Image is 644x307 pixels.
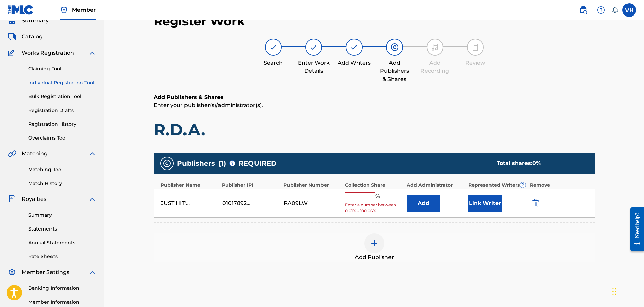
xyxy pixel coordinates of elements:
div: Publisher IPI [222,182,280,189]
span: REQUIRED [239,158,277,168]
div: Add Writers [337,59,371,67]
p: Enter your publisher(s)/administrator(s). [154,101,595,110]
a: Banking Information [28,285,96,292]
img: Summary [8,17,16,25]
h6: Add Publishers & Shares [154,93,595,101]
iframe: Chat Widget [610,275,644,307]
img: help [597,6,605,14]
span: % [375,192,381,201]
div: Publisher Number [283,182,342,189]
div: Drag [612,281,616,302]
a: SummarySummary [8,17,49,25]
a: Individual Registration Tool [28,79,96,86]
img: Top Rightsholder [60,6,68,14]
a: Claiming Tool [28,65,96,72]
img: step indicator icon for Add Recording [431,43,439,51]
span: Member [72,6,96,14]
a: Registration History [28,121,96,128]
img: expand [88,268,96,276]
a: Statements [28,225,96,233]
img: step indicator icon for Add Writers [350,43,358,51]
img: 12a2ab48e56ec057fbd8.svg [532,199,539,207]
div: Enter Work Details [297,59,331,75]
a: Rate Sheets [28,253,96,260]
span: ? [520,182,526,188]
div: Add Publishers & Shares [378,59,411,83]
img: step indicator icon for Review [471,43,479,51]
img: expand [88,195,96,203]
span: Catalog [22,33,43,41]
span: Publishers [177,158,215,168]
a: Matching Tool [28,166,96,173]
div: User Menu [622,3,636,17]
button: Link Writer [468,195,502,212]
a: Summary [28,212,96,219]
img: Works Registration [8,49,17,57]
span: Works Registration [22,49,74,57]
img: step indicator icon for Enter Work Details [310,43,318,51]
div: Represented Writers [468,182,527,189]
span: Royalties [22,195,46,203]
span: Enter a number between 0.01% - 100.06% [345,202,403,214]
div: Help [594,3,608,17]
button: Add [407,195,440,212]
a: Annual Statements [28,239,96,246]
img: MLC Logo [8,5,34,15]
iframe: Resource Center [625,202,644,256]
div: Publisher Name [161,182,219,189]
span: Add Publisher [355,253,394,262]
span: Member Settings [22,268,69,276]
img: Member Settings [8,268,16,276]
span: ( 1 ) [218,158,226,168]
span: Matching [22,150,48,158]
img: publishers [163,159,171,167]
a: Bulk Registration Tool [28,93,96,100]
img: step indicator icon for Search [269,43,277,51]
img: Catalog [8,33,16,41]
span: ? [230,161,235,166]
div: Add Recording [418,59,452,75]
div: Search [257,59,290,67]
img: expand [88,150,96,158]
h1: R.D.A. [154,120,595,140]
a: Public Search [577,3,590,17]
img: Royalties [8,195,16,203]
div: Review [459,59,492,67]
img: add [370,239,378,247]
div: Collection Share [345,182,403,189]
a: Member Information [28,299,96,306]
div: Notifications [612,7,618,13]
a: Match History [28,180,96,187]
span: 0 % [532,160,541,166]
img: step indicator icon for Add Publishers & Shares [391,43,399,51]
img: Matching [8,150,16,158]
a: CatalogCatalog [8,33,43,41]
span: Summary [22,17,49,25]
img: search [579,6,587,14]
h2: Register Work [154,13,245,29]
img: expand [88,49,96,57]
a: Registration Drafts [28,107,96,114]
a: Overclaims Tool [28,134,96,142]
div: Remove [530,182,588,189]
div: Add Administrator [407,182,465,189]
div: Total shares: [497,159,582,167]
